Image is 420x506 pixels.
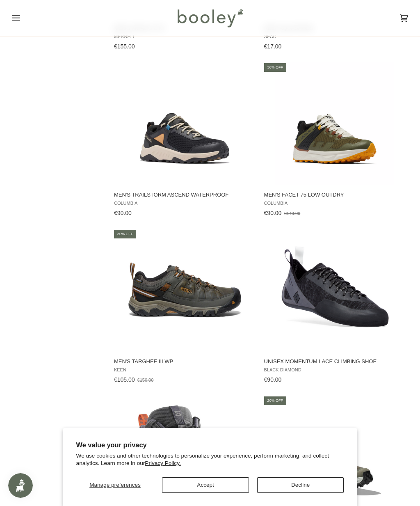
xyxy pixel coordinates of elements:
[257,477,344,493] button: Decline
[264,63,287,72] div: 36% off
[8,473,33,498] iframe: Button to open loyalty program pop-up
[76,452,344,467] p: We use cookies and other technologies to personalize your experience, perform marketing, and coll...
[114,358,256,365] span: Men's Targhee III WP
[273,229,396,352] img: Black Diamond Momentum Lace Climbing Shoe Black / Anthracite - Booley Galway
[264,210,282,216] span: €90.00
[137,378,154,382] span: €150.00
[113,62,257,220] a: Men's Trailstorm Ascend Waterproof
[114,191,256,199] span: Men's Trailstorm Ascend Waterproof
[263,62,407,220] a: Men's Facet 75 Low OutDry
[76,441,344,449] h2: We value your privacy
[114,367,256,373] span: Keen
[162,477,249,493] button: Accept
[113,229,257,386] a: Men's Targhee III WP
[264,396,287,405] div: 20% off
[264,201,406,206] span: Columbia
[264,34,406,39] span: Seac
[263,229,407,386] a: Unisex Momentum Lace Climbing Shoe
[264,367,406,373] span: Black Diamond
[284,211,300,216] span: €140.00
[114,376,135,383] span: €105.00
[89,482,141,488] span: Manage preferences
[114,43,135,50] span: €155.00
[123,62,246,185] img: Columbia Men's Trailstorm Ascend Waterproof Black / Canyon Sun - Booley Galway
[264,376,282,383] span: €90.00
[114,34,256,39] span: Merrell
[123,229,246,352] img: Keen Men's Targhee III WP Black Olive / Golden Brown - Booley Galway
[264,358,406,365] span: Unisex Momentum Lace Climbing Shoe
[76,477,154,493] button: Manage preferences
[114,210,132,216] span: €90.00
[145,460,180,466] a: Privacy Policy.
[114,201,256,206] span: Columbia
[273,62,396,185] img: Columbia Men's Facet 75 Low OutDry Nori / Black - Booley Galway
[174,6,246,30] img: Booley
[264,191,406,199] span: Men's Facet 75 Low OutDry
[264,43,282,50] span: €17.00
[114,230,137,238] div: 30% off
